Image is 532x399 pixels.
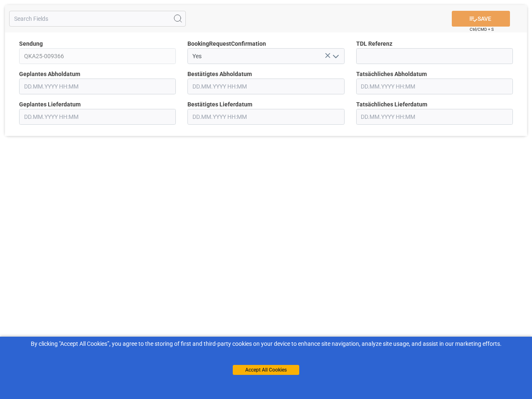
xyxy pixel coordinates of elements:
[187,70,252,79] span: Bestätigtes Abholdatum
[187,79,344,94] input: DD.MM.YYYY HH:MM
[233,365,299,375] button: Accept All Cookies
[356,109,513,125] input: DD.MM.YYYY HH:MM
[187,100,252,109] span: Bestätigtes Lieferdatum
[470,26,494,32] span: Ctrl/CMD + S
[19,70,80,79] span: Geplantes Abholdatum
[356,39,392,48] span: TDL Referenz
[356,100,427,109] span: Tatsächliches Lieferdatum
[6,340,526,348] div: By clicking "Accept All Cookies”, you agree to the storing of first and third-party cookies on yo...
[356,79,513,94] input: DD.MM.YYYY HH:MM
[9,11,186,27] input: Search Fields
[19,109,176,125] input: DD.MM.YYYY HH:MM
[329,50,341,63] button: open menu
[187,39,266,48] span: BookingRequestConfirmation
[452,11,510,27] button: SAVE
[356,70,427,79] span: Tatsächliches Abholdatum
[19,100,81,109] span: Geplantes Lieferdatum
[187,109,344,125] input: DD.MM.YYYY HH:MM
[19,39,43,48] span: Sendung
[19,79,176,94] input: DD.MM.YYYY HH:MM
